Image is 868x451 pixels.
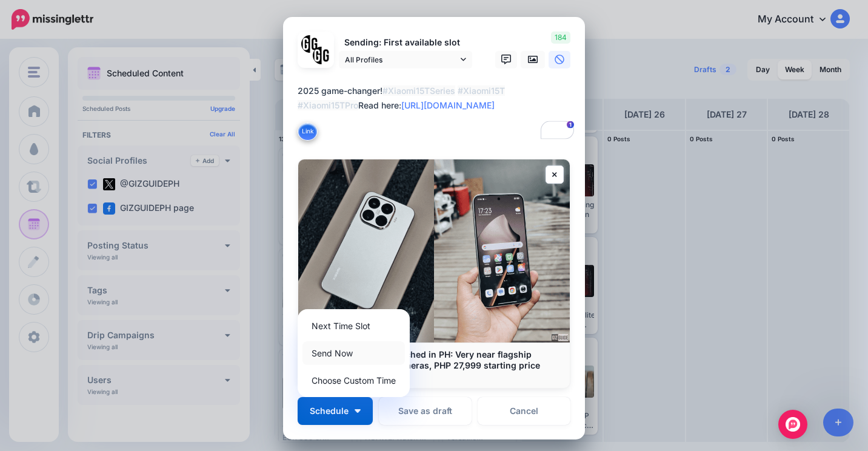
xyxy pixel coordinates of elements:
div: 2025 game-changer! Read here: [298,84,576,113]
p: [DOMAIN_NAME] [310,371,558,382]
textarea: To enrich screen reader interactions, please activate Accessibility in Grammarly extension settings [298,84,576,142]
b: Xiaomi 15T Series launched in PH: Very near flagship performance, Leica cameras, PHP 27,999 start... [310,349,540,370]
a: Cancel [478,397,570,425]
img: 353459792_649996473822713_4483302954317148903_n-bsa138318.png [301,35,319,53]
a: Next Time Slot [302,314,405,338]
button: Schedule [298,397,373,425]
button: Save as draft [379,397,472,425]
span: All Profiles [345,53,458,66]
a: Choose Custom Time [302,369,405,392]
img: JT5sWCfR-79925.png [313,47,330,64]
img: arrow-down-white.png [355,409,361,413]
span: 184 [551,32,570,44]
div: Schedule [298,309,410,397]
a: Send Now [302,341,405,365]
p: Sending: First available slot [339,36,472,50]
div: Open Intercom Messenger [778,410,807,439]
button: Link [298,122,318,141]
a: All Profiles [339,51,472,68]
img: Xiaomi 15T Series launched in PH: Very near flagship performance, Leica cameras, PHP 27,999 start... [298,159,570,342]
span: Schedule [310,407,349,415]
